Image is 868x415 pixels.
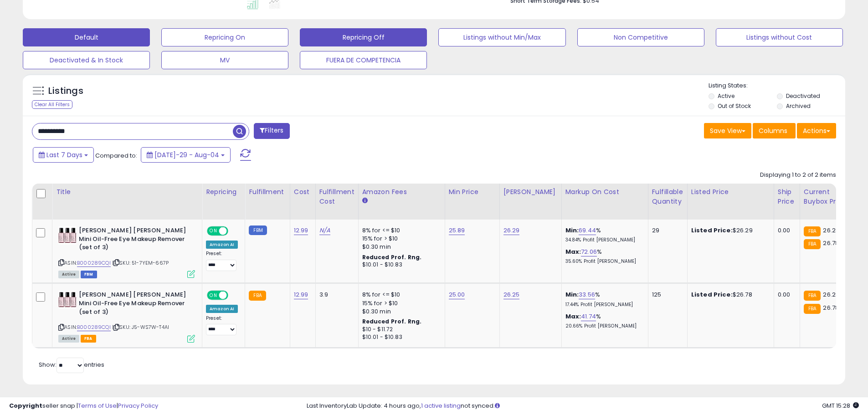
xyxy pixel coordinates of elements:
small: FBM [249,225,267,235]
th: The percentage added to the cost of goods (COGS) that forms the calculator for Min & Max prices. [561,184,648,220]
div: Repricing [206,187,241,197]
a: 25.00 [449,290,465,299]
p: 17.44% Profit [PERSON_NAME] [565,302,641,308]
div: Preset: [206,315,238,336]
button: Save View [704,123,751,138]
span: | SKU: J5-WS7W-T4AI [112,323,169,331]
span: Columns [759,126,787,135]
p: 35.60% Profit [PERSON_NAME] [565,258,641,265]
span: FBA [81,335,96,343]
div: Amazon AI [206,241,238,249]
div: Fulfillable Quantity [652,187,683,206]
div: Current Buybox Price [804,187,851,206]
button: Listings without Min/Max [438,28,565,46]
small: FBA [804,304,821,314]
div: 29 [652,226,680,235]
div: Fulfillment [249,187,286,197]
div: Fulfillment Cost [319,187,354,206]
button: Last 7 Days [33,147,94,163]
div: $10.01 - $10.83 [362,333,438,341]
div: [PERSON_NAME] [503,187,558,197]
a: B000289CQI [77,323,111,331]
div: $26.78 [691,291,767,299]
button: FUERA DE COMPETENCIA [300,51,427,69]
small: FBA [804,226,821,236]
b: Min: [565,226,579,235]
div: 125 [652,291,680,299]
span: 26.78 [823,303,839,312]
span: ON [208,292,219,299]
img: 51X342I45UL._SL40_.jpg [58,226,77,245]
b: Listed Price: [691,290,733,299]
span: ON [208,227,219,235]
div: Ship Price [778,187,796,206]
span: 2025-08-12 15:28 GMT [822,401,859,410]
b: Min: [565,290,579,299]
div: Listed Price [691,187,770,197]
button: Columns [753,123,796,138]
small: Amazon Fees. [362,197,368,205]
div: Preset: [206,251,238,271]
span: 26.78 [823,239,839,247]
div: Clear All Filters [32,100,72,109]
a: 12.99 [294,226,308,235]
span: [DATE]-29 - Aug-04 [154,150,219,159]
div: 8% for <= $10 [362,291,438,299]
div: $10.01 - $10.83 [362,261,438,269]
button: Actions [797,123,836,138]
div: % [565,248,641,265]
b: Listed Price: [691,226,733,235]
a: 69.44 [579,226,596,235]
div: ASIN: [58,291,195,341]
button: Default [23,28,150,46]
a: Privacy Policy [118,401,158,410]
a: N/A [319,226,330,235]
span: OFF [227,292,241,299]
a: 33.56 [579,290,595,299]
p: Listing States: [709,82,845,90]
div: Last InventoryLab Update: 4 hours ago, not synced. [307,402,859,410]
button: Repricing On [161,28,288,46]
span: | SKU: 51-7YEM-667P [112,259,169,266]
h5: Listings [48,85,83,97]
div: 15% for > $10 [362,235,438,243]
span: 26.28 [823,290,839,299]
a: 72.06 [581,247,597,256]
div: ASIN: [58,226,195,277]
span: All listings currently available for purchase on Amazon [58,335,79,343]
button: MV [161,51,288,69]
div: Min Price [449,187,496,197]
div: $26.29 [691,226,767,235]
a: 12.99 [294,290,308,299]
p: 20.66% Profit [PERSON_NAME] [565,323,641,329]
div: 8% for <= $10 [362,226,438,235]
a: 26.25 [503,290,520,299]
button: Listings without Cost [716,28,843,46]
b: Max: [565,312,581,321]
b: [PERSON_NAME] [PERSON_NAME] Mini Oil-Free Eye Makeup Remover (set of 3) [79,291,190,318]
strong: Copyright [9,401,42,410]
div: 15% for > $10 [362,299,438,307]
img: 51X342I45UL._SL40_.jpg [58,291,77,309]
button: Filters [254,123,289,139]
a: 41.74 [581,312,596,321]
div: 0.00 [778,291,793,299]
div: seller snap | | [9,402,158,410]
div: Amazon Fees [362,187,441,197]
div: Cost [294,187,312,197]
button: Repricing Off [300,28,427,46]
div: 3.9 [319,291,351,299]
button: [DATE]-29 - Aug-04 [141,147,231,163]
b: [PERSON_NAME] [PERSON_NAME] Mini Oil-Free Eye Makeup Remover (set of 3) [79,226,190,254]
span: Compared to: [95,151,137,160]
div: Amazon AI [206,305,238,313]
b: Max: [565,247,581,256]
div: Displaying 1 to 2 of 2 items [760,171,836,179]
button: Deactivated & In Stock [23,51,150,69]
span: Last 7 Days [46,150,82,159]
div: % [565,313,641,329]
span: OFF [227,227,241,235]
label: Active [718,92,734,100]
span: Show: entries [39,360,104,369]
label: Out of Stock [718,102,751,110]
